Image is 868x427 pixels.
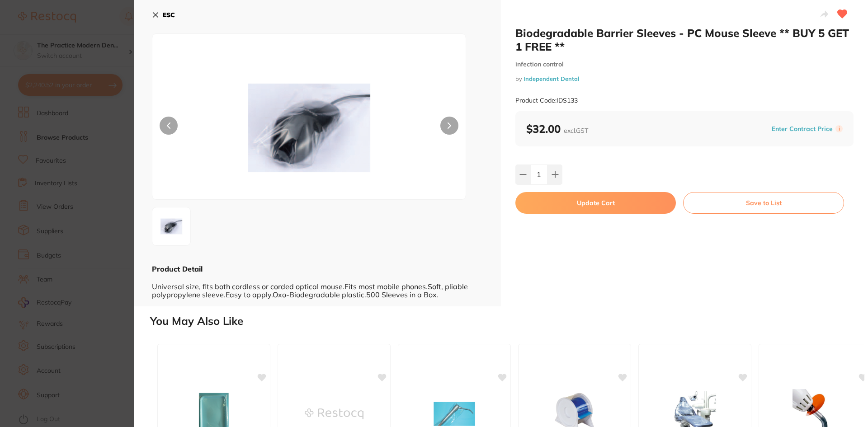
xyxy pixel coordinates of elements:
h2: Biodegradable Barrier Sleeves - PC Mouse Sleeve ** BUY 5 GET 1 FREE ** [515,26,854,53]
b: $32.00 [526,122,588,136]
button: Update Cart [515,192,676,214]
img: NiZ3aWR0aD0xOTIw [155,210,188,243]
small: Product Code: IDS133 [515,97,578,104]
h2: You May Also Like [150,315,864,328]
span: excl. GST [564,127,588,135]
label: i [835,125,843,132]
small: infection control [515,61,854,68]
b: Product Detail [152,264,203,273]
small: by [515,75,854,82]
button: Save to List [683,192,844,214]
div: Universal size, fits both cordless or corded optical mouse.Fits most mobile phones.Soft, pliable ... [152,274,483,299]
button: Enter Contract Price [769,125,835,133]
img: NiZ3aWR0aD0xOTIw [215,56,403,199]
a: Independent Dental [524,75,579,82]
b: ESC [163,11,175,19]
button: ESC [152,7,175,23]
